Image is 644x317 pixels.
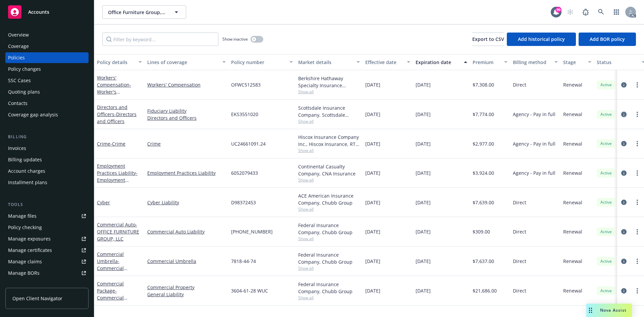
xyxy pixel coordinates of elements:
a: circleInformation [620,287,628,295]
div: Drag to move [586,304,595,317]
div: Manage certificates [8,245,52,256]
div: Policy changes [8,64,41,74]
span: Renewal [563,199,582,206]
button: Billing method [510,54,560,70]
div: SSC Cases [8,75,31,86]
span: - Directors and Officers [97,111,137,124]
div: Manage claims [8,256,42,267]
a: Quoting plans [5,87,89,97]
span: [PHONE_NUMBER] [231,228,273,235]
div: Scottsdale Insurance Company, Scottsdale Insurance Company (Nationwide), RT Specialty Insurance S... [298,104,360,118]
div: Policy checking [8,222,42,233]
a: Cyber [97,199,110,206]
div: Effective date [365,59,403,66]
span: [DATE] [365,81,380,88]
div: Manage files [8,211,37,221]
a: Policy changes [5,64,89,74]
a: Fiduciary Liability [147,107,226,114]
span: Open Client Navigator [12,295,62,302]
span: [DATE] [416,81,431,88]
a: Report a Bug [579,5,592,19]
div: Stage [563,59,584,66]
a: Policy checking [5,222,89,233]
span: Renewal [563,228,582,235]
div: Installment plans [8,177,47,188]
span: EKS3551020 [231,111,258,118]
a: Employment Practices Liability [147,169,226,176]
a: more [633,198,641,206]
div: Quoting plans [8,87,40,97]
div: Expiration date [416,59,460,66]
span: $3,924.00 [473,169,494,176]
span: Direct [513,258,526,265]
span: Renewal [563,169,582,176]
span: [DATE] [365,140,380,147]
a: circleInformation [620,198,628,206]
span: $7,637.00 [473,258,494,265]
span: Active [599,170,613,176]
div: Policy number [231,59,285,66]
span: [DATE] [365,111,380,118]
span: $309.00 [473,228,490,235]
span: Active [599,141,613,147]
a: Manage claims [5,256,89,267]
div: Overview [8,30,29,40]
span: [DATE] [416,199,431,206]
span: Active [599,111,613,117]
a: SSC Cases [5,75,89,86]
a: circleInformation [620,110,628,118]
span: OFWC512583 [231,81,261,88]
span: Active [599,199,613,205]
span: $7,639.00 [473,199,494,206]
a: Coverage gap analysis [5,109,89,120]
a: circleInformation [620,228,628,236]
div: Status [597,59,638,66]
a: Commercial Umbrella [97,251,124,278]
span: 7818-44-74 [231,258,256,265]
span: [DATE] [416,258,431,265]
a: Summary of insurance [5,279,89,290]
span: Active [599,229,613,235]
div: Policies [8,52,25,63]
a: Manage files [5,211,89,221]
a: General Liability [147,291,226,298]
a: Directors and Officers [147,114,226,121]
span: Show all [298,206,360,212]
span: Export to CSV [472,36,504,42]
span: Active [599,82,613,88]
span: - Commercial Umbrella [97,258,127,278]
a: Crime [147,140,226,147]
div: Coverage gap analysis [8,109,58,120]
div: Billing updates [8,154,42,165]
a: more [633,228,641,236]
a: Coverage [5,41,89,52]
span: Show all [298,265,360,271]
span: [DATE] [365,169,380,176]
button: Stage [560,54,594,70]
span: Agency - Pay in full [513,111,555,118]
a: more [633,169,641,177]
div: Contacts [8,98,28,109]
span: Active [599,258,613,264]
span: Nova Assist [600,307,627,313]
span: [DATE] [416,287,431,294]
span: $2,977.00 [473,140,494,147]
div: ACE American Insurance Company, Chubb Group [298,192,360,206]
a: more [633,257,641,265]
span: [DATE] [416,140,431,147]
div: Billing method [513,59,550,66]
a: Cyber Liability [147,199,226,206]
a: Policies [5,52,89,63]
span: Renewal [563,287,582,294]
a: more [633,140,641,148]
div: Federal Insurance Company, Chubb Group [298,251,360,265]
span: Renewal [563,111,582,118]
span: - Crime [110,141,125,147]
a: Accounts [5,3,89,21]
div: Lines of coverage [147,59,218,66]
span: Add historical policy [518,36,565,42]
span: 3604-61-28 WUC [231,287,268,294]
a: Commercial Auto [97,221,139,242]
button: Office Furniture Group, LLC [102,5,186,19]
span: - Worker's Compensation [97,82,131,102]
